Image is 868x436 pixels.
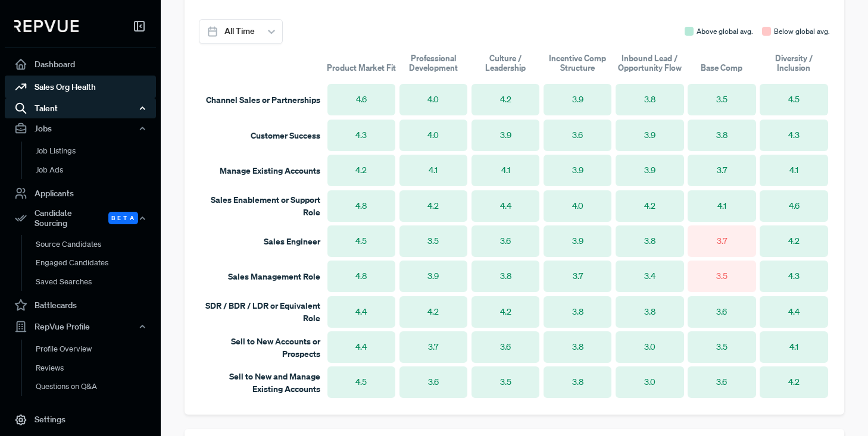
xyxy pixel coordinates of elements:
[500,341,511,353] span: 3.6
[788,376,800,388] span: 4.2
[572,235,583,247] span: 3.9
[716,93,728,106] span: 3.5
[228,271,320,282] span: Sales Management Role
[427,235,439,247] span: 3.5
[697,26,753,37] div: Above global avg.
[572,200,583,212] span: 4.0
[206,94,320,105] span: Channel Sales or Partnerships
[356,93,367,106] span: 4.6
[644,200,655,212] span: 4.2
[717,235,727,247] span: 3.7
[21,377,172,396] a: Questions on Q&A
[205,300,320,324] span: SDR / BDR / LDR or Equivalent Role
[355,164,367,177] span: 4.2
[644,235,655,247] span: 3.8
[717,164,727,177] span: 3.7
[572,93,583,106] span: 3.9
[21,235,172,254] a: Source Candidates
[788,270,800,283] span: 4.3
[644,376,655,388] span: 3.0
[500,306,511,318] span: 4.2
[644,129,655,142] span: 3.9
[355,200,367,212] span: 4.8
[5,182,156,205] a: Applicants
[716,129,728,142] span: 3.8
[355,376,367,388] span: 4.5
[500,235,511,247] span: 3.6
[21,161,172,180] a: Job Ads
[788,93,800,106] span: 4.5
[5,294,156,316] a: Battlecards
[355,235,367,247] span: 4.5
[500,270,511,283] span: 3.8
[211,194,320,218] span: Sales Enablement or Support Role
[500,200,511,212] span: 4.4
[788,306,800,318] span: 4.4
[716,376,727,388] span: 3.6
[427,306,439,318] span: 4.2
[788,235,800,247] span: 4.2
[108,212,138,224] span: Beta
[469,54,541,73] span: Culture / Leadership
[500,93,511,106] span: 4.2
[774,26,830,37] div: Below global avg.
[789,164,798,177] span: 4.1
[429,164,438,177] span: 4.1
[427,200,439,212] span: 4.2
[5,76,156,98] a: Sales Org Health
[428,341,438,353] span: 3.7
[542,54,614,73] span: Incentive Comp Structure
[758,54,830,73] span: Diversity / Inclusion
[789,341,798,353] span: 4.1
[355,341,367,353] span: 4.4
[355,270,367,283] span: 4.8
[644,93,655,106] span: 3.8
[644,270,655,283] span: 3.4
[789,200,800,212] span: 4.6
[229,371,320,394] span: Sell to New and Manage Existing Accounts
[716,270,728,283] span: 3.5
[572,341,583,353] span: 3.8
[573,270,583,283] span: 3.7
[5,98,156,118] button: Talent
[397,54,469,73] span: Professional Development
[717,200,726,212] span: 4.1
[5,205,156,232] button: Candidate Sourcing Beta
[427,270,439,283] span: 3.9
[220,165,320,176] span: Manage Existing Accounts
[355,306,367,318] span: 4.4
[644,306,655,318] span: 3.8
[428,376,439,388] span: 3.6
[21,253,172,272] a: Engaged Candidates
[572,164,583,177] span: 3.9
[5,118,156,139] button: Jobs
[716,306,727,318] span: 3.6
[231,335,320,359] span: Sell to New Accounts or Prospects
[327,63,396,73] span: Product Market Fit
[5,316,156,337] button: RepVue Profile
[644,164,655,177] span: 3.9
[572,306,583,318] span: 3.8
[21,272,172,291] a: Saved Searches
[355,129,367,142] span: 4.3
[21,340,172,359] a: Profile Overview
[644,341,655,353] span: 3.0
[264,236,320,247] span: Sales Engineer
[5,205,156,232] div: Candidate Sourcing
[21,359,172,378] a: Reviews
[500,129,511,142] span: 3.9
[572,129,583,142] span: 3.6
[21,142,172,161] a: Job Listings
[500,376,511,388] span: 3.5
[701,63,742,73] span: Base Comp
[427,129,439,142] span: 4.0
[5,409,156,431] a: Settings
[427,93,439,106] span: 4.0
[614,54,686,73] span: Inbound Lead / Opportunity Flow
[572,376,583,388] span: 3.8
[251,130,320,141] span: Customer Success
[716,341,728,353] span: 3.5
